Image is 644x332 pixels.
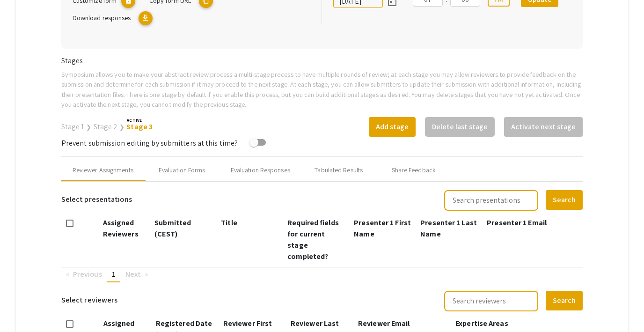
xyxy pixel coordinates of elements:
a: Stage 2 [94,122,118,132]
mat-icon: Export responses [139,11,153,25]
span: Next [125,269,141,279]
span: 1 [112,269,116,279]
input: Search presentations [444,190,538,211]
span: ❯ [86,123,91,131]
ul: Pagination [61,267,583,282]
span: Submitted (CEST) [154,218,191,239]
span: Presenter 1 Last Name [420,218,477,239]
span: Assigned Reviewers [103,218,139,239]
span: Presenter 1 Email [487,218,547,228]
button: Add stage [369,117,416,137]
span: Title [221,218,237,228]
div: Share Feedback [392,165,436,175]
span: Reviewer Email [358,318,410,328]
div: Tabulated Results [315,165,363,175]
button: Delete last stage [425,117,495,137]
span: Previous [73,269,102,279]
button: Search [546,190,583,210]
span: Required fields for current stage completed? [287,218,339,261]
input: Search reviewers [444,291,538,311]
button: Activate next stage [504,117,583,137]
div: Evaluation Responses [231,165,290,175]
h6: Select reviewers [61,290,118,310]
span: Expertise Areas [455,318,508,328]
h6: Select presentations [61,189,132,210]
div: Reviewer Assignments [73,165,133,175]
h6: Stages [61,56,583,65]
span: Presenter 1 First Name [354,218,411,239]
span: Download responses [73,13,131,22]
p: Symposium allows you to make your abstract review process a multi-stage process to have multiple ... [61,69,583,110]
a: Stage 3 [126,122,153,132]
span: Prevent submission editing by submitters at this time? [61,138,238,148]
span: ❯ [119,123,124,131]
iframe: Chat [7,290,40,325]
a: Stage 1 [61,122,85,132]
button: Search [546,291,583,310]
div: Evaluation Forms [159,165,205,175]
